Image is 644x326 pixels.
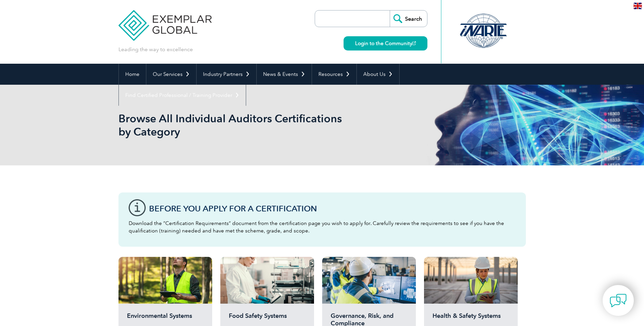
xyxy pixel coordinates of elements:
a: News & Events [257,64,312,85]
a: Login to the Community [344,36,427,50]
img: contact-chat.png [610,292,627,309]
a: Industry Partners [197,64,256,85]
img: en [633,3,642,9]
h3: Before You Apply For a Certification [149,204,516,213]
a: Home [119,64,146,85]
p: Download the “Certification Requirements” document from the certification page you wish to apply ... [129,220,516,235]
a: Resources [312,64,356,85]
a: Find Certified Professional / Training Provider [119,85,246,106]
input: Search [390,11,427,27]
a: Our Services [146,64,196,85]
a: About Us [357,64,399,85]
img: open_square.png [412,41,416,45]
p: Leading the way to excellence [118,46,193,53]
h1: Browse All Individual Auditors Certifications by Category [118,112,379,138]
